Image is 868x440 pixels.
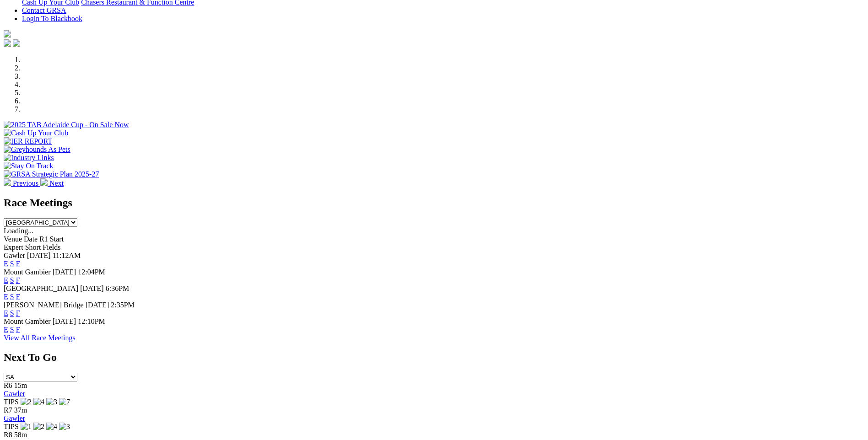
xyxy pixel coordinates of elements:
span: Venue [4,235,22,243]
img: Stay On Track [4,162,53,170]
a: E [4,326,8,333]
img: 3 [46,398,57,406]
span: 6:36PM [106,284,129,292]
a: S [10,293,14,300]
a: F [16,293,20,300]
img: chevron-right-pager-white.svg [40,178,48,186]
span: [PERSON_NAME] Bridge [4,301,84,309]
span: 37m [14,406,27,414]
img: GRSA Strategic Plan 2025-27 [4,170,99,178]
a: S [10,260,14,268]
span: [DATE] [53,268,76,276]
span: Date [24,235,38,243]
a: Contact GRSA [22,6,66,14]
span: [DATE] [27,252,51,259]
a: S [10,309,14,317]
a: E [4,260,8,268]
a: F [16,260,20,268]
img: 7 [59,398,70,406]
span: [DATE] [80,284,104,292]
a: S [10,276,14,284]
img: Industry Links [4,154,54,162]
span: [DATE] [53,317,76,325]
a: Login To Blackbook [22,15,82,22]
a: Previous [4,179,40,187]
span: 15m [14,381,27,389]
img: twitter.svg [13,39,20,47]
a: F [16,326,20,333]
img: logo-grsa-white.png [4,30,11,38]
span: 58m [14,431,27,439]
span: 12:10PM [78,317,105,325]
img: 1 [21,423,32,431]
a: Gawler [4,414,25,422]
span: Mount Gambier [4,268,51,276]
span: Loading... [4,227,33,235]
span: R1 Start [39,235,64,243]
span: Expert [4,243,23,251]
span: Gawler [4,252,25,259]
h2: Race Meetings [4,197,864,209]
img: Cash Up Your Club [4,129,68,137]
h2: Next To Go [4,351,864,364]
img: 2 [33,423,44,431]
a: Gawler [4,390,25,397]
a: View All Race Meetings [4,334,75,342]
img: facebook.svg [4,39,11,47]
img: chevron-left-pager-white.svg [4,178,11,186]
span: R7 [4,406,12,414]
img: 2 [21,398,32,406]
img: 4 [33,398,44,406]
img: Greyhounds As Pets [4,145,70,154]
span: Next [49,179,64,187]
span: Previous [13,179,38,187]
span: 11:12AM [53,252,81,259]
img: 3 [59,423,70,431]
span: R8 [4,431,12,439]
span: Mount Gambier [4,317,51,325]
img: 4 [46,423,57,431]
a: S [10,326,14,333]
a: E [4,309,8,317]
span: R6 [4,381,12,389]
span: [GEOGRAPHIC_DATA] [4,284,78,292]
span: [DATE] [86,301,109,309]
span: 2:35PM [111,301,135,309]
img: IER REPORT [4,137,52,145]
a: E [4,293,8,300]
span: 12:04PM [78,268,105,276]
span: TIPS [4,398,19,406]
span: TIPS [4,423,19,430]
span: Short [25,243,41,251]
span: Fields [43,243,60,251]
img: 2025 TAB Adelaide Cup - On Sale Now [4,121,129,129]
a: Next [40,179,64,187]
a: E [4,276,8,284]
a: F [16,276,20,284]
a: F [16,309,20,317]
